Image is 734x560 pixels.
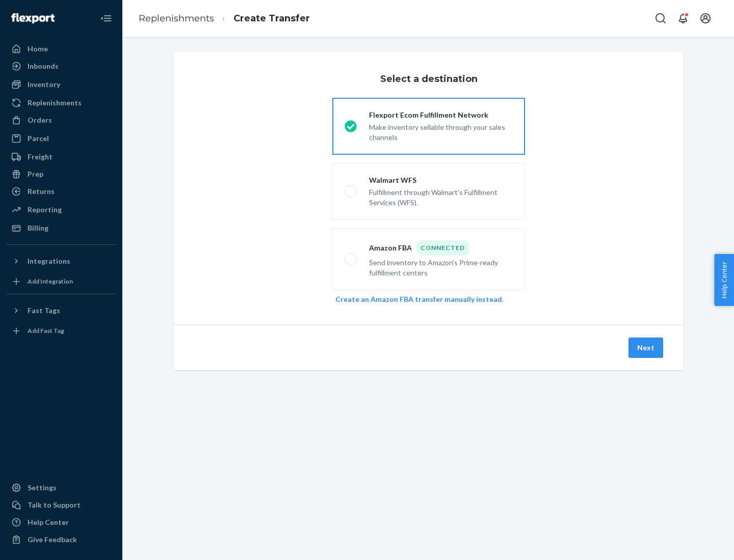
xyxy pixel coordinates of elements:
a: Replenishments [6,95,116,111]
a: Orders [6,112,116,128]
a: Reporting [6,202,116,218]
div: Walmart WFS [369,175,513,185]
a: Inventory [6,76,116,93]
div: Give Feedback [28,535,77,545]
div: Inventory [28,79,60,90]
a: Freight [6,149,116,165]
div: Amazon FBA [369,240,513,256]
div: Make inventory sellable through your sales channels [369,120,513,143]
a: Parcel [6,130,116,147]
div: . [335,294,522,304]
button: Help Center [714,254,734,306]
button: Close Navigation [96,8,116,29]
div: Returns [28,186,55,197]
div: Freight [28,152,53,162]
button: Open account menu [695,8,716,29]
div: Parcel [28,133,49,144]
a: Create Transfer [233,13,310,24]
a: Settings [6,480,116,496]
div: Add Fast Tag [28,326,64,335]
div: Fulfillment through Walmart's Fulfillment Services (WFS). [369,185,513,208]
div: Home [28,44,48,54]
button: Open Search Box [650,8,671,29]
a: Inbounds [6,58,116,74]
a: Returns [6,183,116,200]
div: Integrations [28,256,70,266]
div: Prep [28,169,43,179]
div: Send inventory to Amazon's Prime-ready fulfillment centers [369,256,513,278]
div: Talk to Support [28,500,81,510]
a: Talk to Support [6,497,116,513]
h3: Select a destination [380,72,478,86]
a: Billing [6,220,116,236]
a: Help Center [6,514,116,530]
button: Give Feedback [6,531,116,548]
a: Add Fast Tag [6,323,116,339]
div: Help Center [28,517,69,527]
div: Reporting [28,205,62,215]
div: Replenishments [28,98,82,108]
button: Open notifications [673,8,693,29]
div: Settings [28,483,57,493]
a: Prep [6,166,116,182]
a: Add Integration [6,273,116,290]
div: Orders [28,115,52,125]
ol: breadcrumbs [130,4,318,34]
div: Flexport Ecom Fulfillment Network [369,110,513,120]
div: Add Integration [28,277,73,286]
a: Create an Amazon FBA transfer manually instead [335,295,502,303]
button: Next [628,338,663,358]
button: Fast Tags [6,302,116,319]
img: Flexport logo [11,13,55,23]
a: Home [6,41,116,57]
div: Inbounds [28,61,59,71]
div: Fast Tags [28,305,60,316]
div: Billing [28,223,48,233]
a: Replenishments [139,13,214,24]
button: Integrations [6,253,116,269]
div: Connected [416,240,469,256]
